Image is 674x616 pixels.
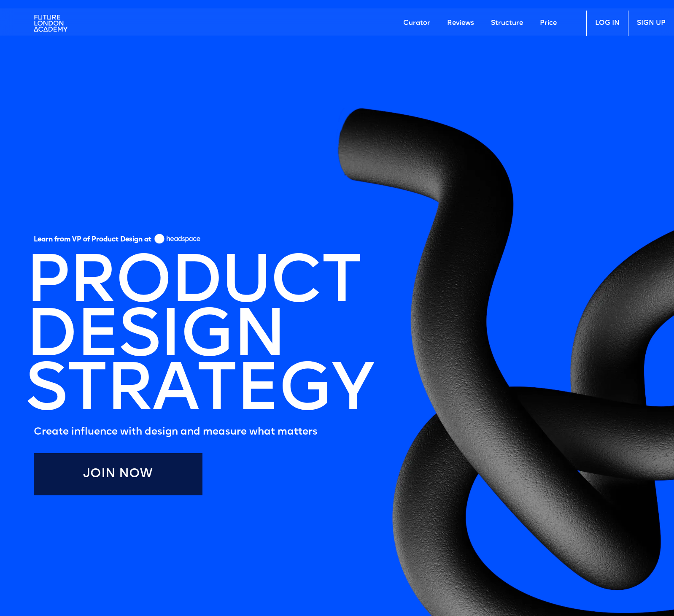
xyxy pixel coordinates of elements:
[531,11,565,36] a: Price
[34,235,151,247] h5: Learn from VP of Product Design at
[628,11,674,36] a: SIGN UP
[483,11,531,36] a: Structure
[439,11,483,36] a: Reviews
[34,453,202,495] a: Join Now
[34,424,373,440] h5: Create influence with design and measure what matters
[25,257,373,419] h1: PRODUCT DESIGN STRATEGY
[395,11,439,36] a: Curator
[586,11,628,36] a: LOG IN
